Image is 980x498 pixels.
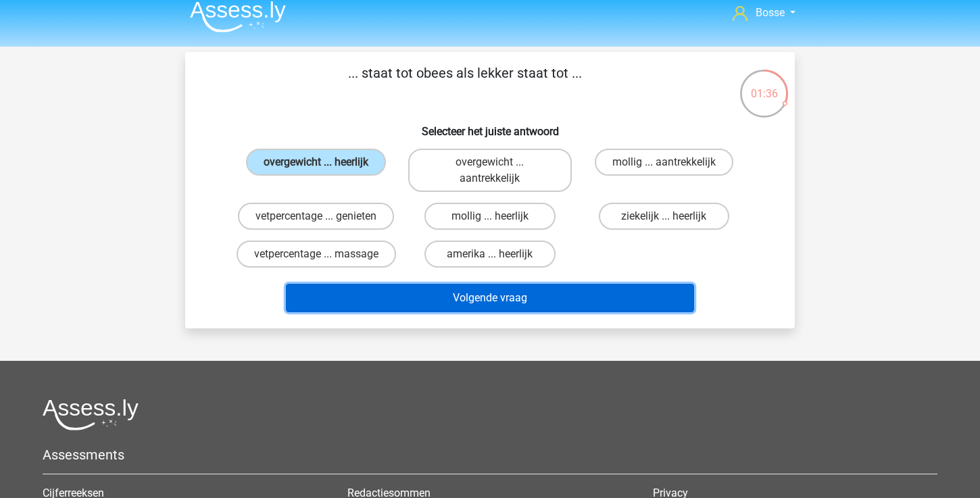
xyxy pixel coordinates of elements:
[286,284,695,312] button: Volgende vraag
[595,149,733,176] label: mollig ... aantrekkelijk
[246,149,386,176] label: overgewicht ... heerlijk
[408,149,571,192] label: overgewicht ... aantrekkelijk
[756,6,785,19] span: Bosse
[43,447,937,463] h5: Assessments
[237,241,396,268] label: vetpercentage ... massage
[43,399,139,430] img: Assessly logo
[727,5,801,21] a: Bosse
[599,203,729,230] label: ziekelijk ... heerlijk
[739,68,789,102] div: 01:36
[424,241,555,268] label: amerika ... heerlijk
[207,63,722,103] p: ... staat tot obees als lekker staat tot ...
[424,203,555,230] label: mollig ... heerlijk
[190,1,286,32] img: Assessly
[238,203,394,230] label: vetpercentage ... genieten
[207,114,773,138] h6: Selecteer het juiste antwoord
